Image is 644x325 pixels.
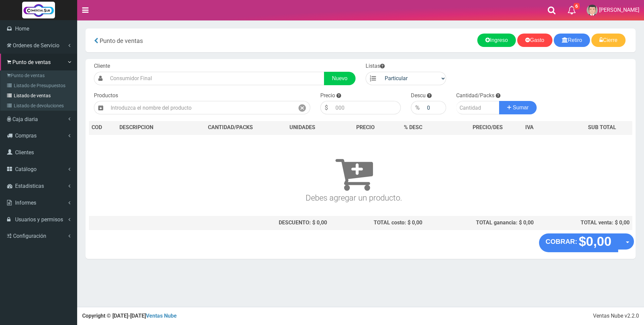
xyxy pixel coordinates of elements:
[15,216,63,223] span: Usuarios y permisos
[320,92,335,100] label: Precio
[94,62,110,70] label: Cliente
[539,219,630,227] div: TOTAL venta: $ 0,00
[2,101,77,111] a: Listado de devoluciones
[591,34,626,47] a: Cierre
[320,101,332,114] div: $
[275,121,330,134] th: UNIDADES
[107,72,324,85] input: Consumidor Final
[477,34,516,47] a: Ingreso
[2,70,77,80] a: Punto de ventas
[366,62,385,70] label: Listas
[574,3,580,9] span: 6
[539,233,619,252] button: COBRAR: $0,00
[89,121,117,134] th: COD
[22,2,55,18] img: Logo grande
[525,124,534,130] span: IVA
[456,101,499,114] input: Cantidad
[579,234,611,249] strong: $0,00
[186,121,275,134] th: CANTIDAD/PACKS
[107,101,294,114] input: Introduzca el nombre del producto
[13,233,46,239] span: Configuración
[129,124,153,130] span: CRIPCION
[146,313,177,319] a: Ventas Nube
[82,313,177,319] strong: Copyright © [DATE]-[DATE]
[513,105,529,110] span: Sumar
[2,91,77,101] a: Listado de ventas
[588,124,616,131] span: SUB TOTAL
[554,34,590,47] a: Retiro
[12,116,38,122] span: Caja diaria
[587,5,598,16] img: User Image
[499,101,537,114] button: Sumar
[428,219,534,227] div: TOTAL ganancia: $ 0,00
[100,37,143,44] span: Punto de ventas
[456,92,494,100] label: Cantidad/Packs
[546,238,577,245] strong: COBRAR:
[15,25,29,32] span: Home
[2,80,77,91] a: Listado de Presupuestos
[593,312,639,320] div: Ventas Nube v2.2.0
[599,7,639,13] span: [PERSON_NAME]
[15,200,36,206] span: Informes
[13,42,59,49] span: Ordenes de Servicio
[92,144,616,202] h3: Debes agregar un producto.
[324,72,356,85] a: Nuevo
[411,101,424,114] div: %
[332,101,401,114] input: 000
[15,166,37,172] span: Catálogo
[117,121,186,134] th: DES
[15,183,44,189] span: Estadisticas
[15,149,34,156] span: Clientes
[15,132,37,139] span: Compras
[517,34,552,47] a: Gasto
[94,92,118,100] label: Productos
[356,124,375,131] span: PRECIO
[332,219,422,227] div: TOTAL costo: $ 0,00
[411,92,426,100] label: Descu
[189,219,327,227] div: DESCUENTO: $ 0,00
[473,124,503,130] span: PRECIO/DES
[424,101,446,114] input: 000
[12,59,51,65] span: Punto de ventas
[404,124,422,130] span: % DESC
